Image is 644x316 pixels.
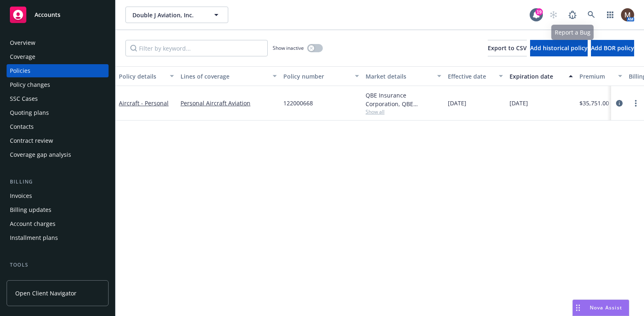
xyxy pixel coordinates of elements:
span: Nova Assist [590,304,622,311]
a: Invoices [7,189,109,202]
a: Coverage gap analysis [7,148,109,161]
div: Contract review [10,134,53,147]
a: Contract review [7,134,109,147]
span: 122000668 [283,99,313,107]
a: Overview [7,36,109,49]
div: Policy number [283,72,350,81]
button: Market details [362,66,445,86]
div: Coverage [10,50,35,63]
div: 19 [535,8,543,16]
div: Policy changes [10,78,50,91]
div: Account charges [10,217,56,230]
button: Lines of coverage [177,66,280,86]
span: $35,751.00 [579,99,609,107]
span: Add historical policy [530,44,588,52]
div: Premium [579,72,613,81]
button: Add BOR policy [591,40,634,56]
span: Show all [366,108,441,115]
div: Quoting plans [10,106,49,119]
div: Tools [7,261,109,269]
div: Expiration date [510,72,564,81]
span: [DATE] [448,99,466,107]
a: SSC Cases [7,92,109,105]
div: Policy details [119,72,165,81]
a: Personal Aircraft Aviation [181,99,277,107]
a: Search [583,7,600,23]
button: Effective date [445,66,506,86]
button: Nova Assist [572,300,629,316]
div: Lines of coverage [181,72,268,81]
a: more [631,98,641,108]
div: Policies [10,64,30,77]
span: Export to CSV [488,44,527,52]
a: Contacts [7,120,109,133]
a: Accounts [7,3,109,26]
a: Billing updates [7,203,109,216]
a: Manage files [7,272,109,286]
input: Filter by keyword... [125,40,268,56]
button: Double J Aviation, Inc. [125,7,228,23]
button: Export to CSV [488,40,527,56]
div: QBE Insurance Corporation, QBE Insurance Group [366,91,441,108]
span: Open Client Navigator [15,289,76,297]
div: SSC Cases [10,92,38,105]
a: circleInformation [614,98,624,108]
button: Policy number [280,66,362,86]
img: photo [621,8,634,21]
button: Premium [576,66,625,86]
span: Show inactive [273,44,304,51]
div: Installment plans [10,231,58,244]
a: Installment plans [7,231,109,244]
button: Policy details [116,66,177,86]
a: Coverage [7,50,109,63]
a: Start snowing [545,7,562,23]
div: Billing updates [10,203,51,216]
div: Coverage gap analysis [10,148,71,161]
span: [DATE] [510,99,528,107]
div: Manage files [10,272,45,286]
div: Overview [10,36,35,49]
a: Aircraft - Personal [119,99,169,107]
div: Contacts [10,120,34,133]
a: Policies [7,64,109,77]
div: Market details [366,72,432,81]
div: Invoices [10,189,32,202]
a: Switch app [602,7,619,23]
a: Report a Bug [564,7,581,23]
div: Effective date [448,72,494,81]
span: Double J Aviation, Inc. [132,11,204,19]
span: Accounts [35,12,60,18]
div: Drag to move [573,300,583,316]
span: Add BOR policy [591,44,634,52]
a: Account charges [7,217,109,230]
button: Add historical policy [530,40,588,56]
button: Expiration date [506,66,576,86]
div: Billing [7,178,109,186]
a: Quoting plans [7,106,109,119]
a: Policy changes [7,78,109,91]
